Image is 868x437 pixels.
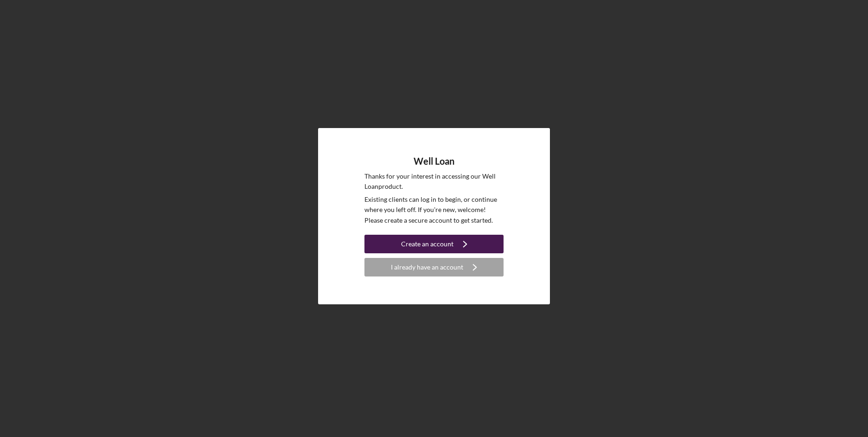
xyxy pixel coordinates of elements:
[414,156,454,167] h4: Well Loan
[364,235,504,253] button: Create an account
[364,258,504,276] button: I already have an account
[391,258,463,276] div: I already have an account
[364,194,504,225] p: Existing clients can log in to begin, or continue where you left off. If you're new, welcome! Ple...
[364,235,504,256] a: Create an account
[364,171,504,192] p: Thanks for your interest in accessing our Well Loan product.
[401,235,453,253] div: Create an account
